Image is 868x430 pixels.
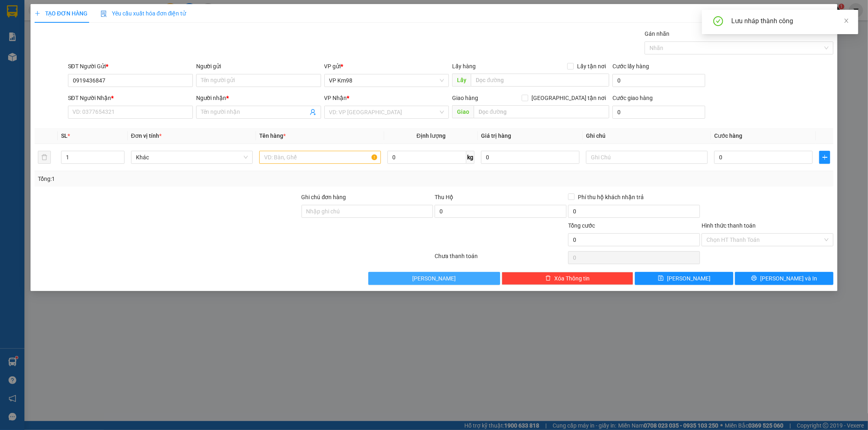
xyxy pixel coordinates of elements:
label: Gán nhãn [645,30,669,37]
span: Cước hàng [714,132,742,139]
span: VP Nhận [324,95,347,101]
button: save[PERSON_NAME] [635,272,733,285]
button: [PERSON_NAME] [368,272,500,285]
span: Đơn vị tính [131,132,162,139]
span: Định lượng [417,132,446,139]
th: Ghi chú [583,128,711,144]
span: [GEOGRAPHIC_DATA] tận nơi [528,93,609,102]
button: plus [819,151,830,164]
span: printer [751,275,757,282]
span: Lấy tận nơi [574,62,609,71]
span: check-circle [713,16,723,28]
button: deleteXóa Thông tin [502,272,634,285]
input: Cước lấy hàng [612,74,705,87]
span: [PERSON_NAME] [412,274,456,283]
input: VD: Bàn, Ghế [259,151,381,164]
input: 0 [481,151,579,164]
span: Tổng cước [568,222,595,229]
label: Hình thức thanh toán [702,222,756,229]
button: printer[PERSON_NAME] và In [735,272,833,285]
span: [PERSON_NAME] và In [760,274,817,283]
label: Cước lấy hàng [612,63,649,69]
span: plus [820,154,830,161]
div: Người gửi [196,62,321,71]
span: Giao [452,105,474,118]
span: Khác [136,151,248,163]
span: [PERSON_NAME] [667,274,711,283]
input: Ghi Chú [586,151,708,164]
span: plus [35,11,40,16]
label: Cước giao hàng [612,95,653,101]
span: Thu Hộ [435,194,453,200]
div: SĐT Người Nhận [68,93,193,102]
span: VP Km98 [329,74,444,87]
span: user-add [310,109,316,115]
img: icon [101,11,107,17]
input: Ghi chú đơn hàng [302,205,433,218]
span: kg [466,151,474,164]
div: Lưu nháp thành công [731,16,848,26]
span: TẠO ĐƠN HÀNG [35,10,87,17]
span: close [844,18,849,24]
span: Giao hàng [452,95,478,101]
div: Chưa thanh toán [434,252,568,266]
span: SL [61,132,68,139]
span: Lấy [452,74,471,87]
input: Dọc đường [471,74,609,87]
span: Lấy hàng [452,63,476,69]
div: VP gửi [324,62,449,71]
input: Dọc đường [474,105,609,118]
span: delete [545,275,551,282]
input: Cước giao hàng [612,106,705,119]
span: Giá trị hàng [481,132,511,139]
div: Người nhận [196,93,321,102]
span: Xóa Thông tin [554,274,590,283]
label: Ghi chú đơn hàng [302,194,346,200]
button: Close [815,4,837,27]
span: Phí thu hộ khách nhận trả [575,193,647,202]
button: delete [38,151,51,164]
span: save [658,275,664,282]
span: Yêu cầu xuất hóa đơn điện tử [101,10,186,17]
div: SĐT Người Gửi [68,62,193,71]
span: Tên hàng [259,132,286,139]
div: Tổng: 1 [38,174,335,183]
